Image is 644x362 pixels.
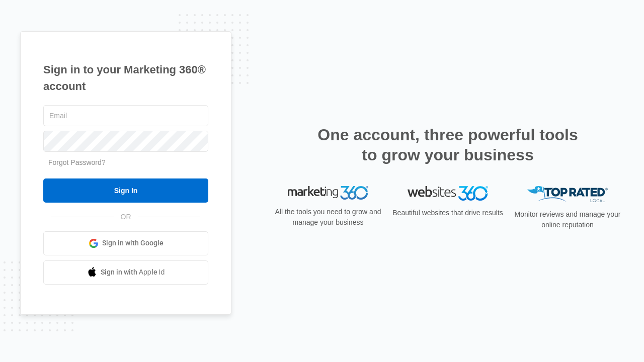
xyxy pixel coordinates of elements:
[527,186,608,203] img: Top Rated Local
[43,105,208,126] input: Email
[101,267,165,278] span: Sign in with Apple Id
[43,178,208,203] input: Sign In
[43,260,208,285] a: Sign in with Apple Id
[288,186,368,200] img: Marketing 360
[48,158,106,166] a: Forgot Password?
[272,207,384,228] p: All the tools you need to grow and manage your business
[314,125,581,165] h2: One account, three powerful tools to grow your business
[43,231,208,255] a: Sign in with Google
[102,238,164,248] span: Sign in with Google
[391,208,504,218] p: Beautiful websites that drive results
[511,209,624,230] p: Monitor reviews and manage your online reputation
[408,186,488,201] img: Websites 360
[43,61,208,95] h1: Sign in to your Marketing 360® account
[114,212,138,222] span: OR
